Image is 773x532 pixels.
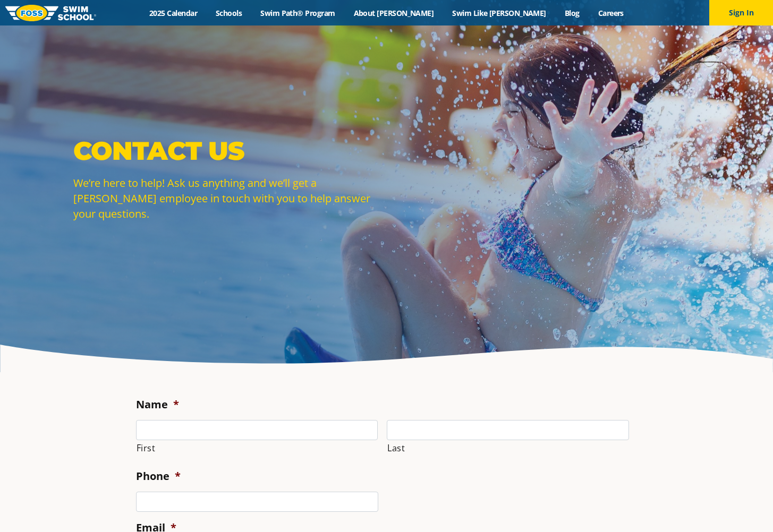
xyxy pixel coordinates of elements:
[589,8,633,18] a: Careers
[73,135,381,167] p: Contact Us
[387,441,629,456] label: Last
[137,441,378,456] label: First
[207,8,251,18] a: Schools
[136,398,179,411] label: Name
[387,420,629,440] input: Last name
[136,420,378,440] input: First name
[251,8,344,18] a: Swim Path® Program
[555,8,589,18] a: Blog
[136,469,181,483] label: Phone
[344,8,443,18] a: About [PERSON_NAME]
[73,175,381,221] p: We’re here to help! Ask us anything and we’ll get a [PERSON_NAME] employee in touch with you to h...
[5,5,96,21] img: FOSS Swim School Logo
[443,8,556,18] a: Swim Like [PERSON_NAME]
[140,8,207,18] a: 2025 Calendar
